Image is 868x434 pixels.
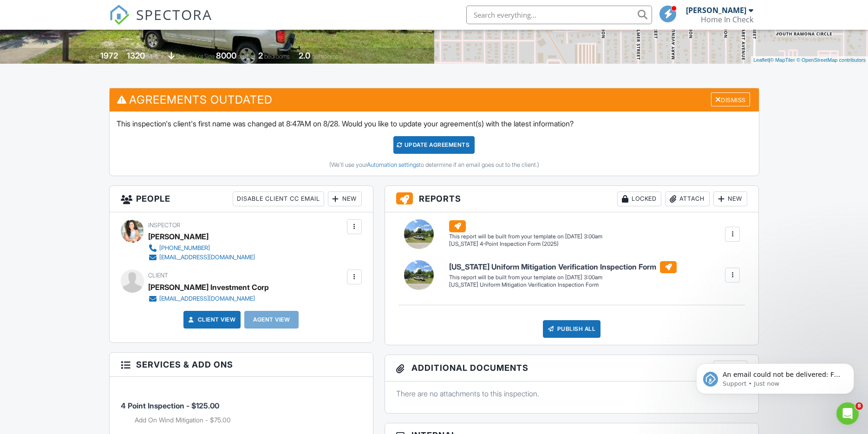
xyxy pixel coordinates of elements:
div: [PHONE_NUMBER] [159,244,210,252]
div: Dismiss [711,92,750,107]
h3: Agreements Outdated [110,88,759,111]
a: Leaflet [753,57,769,63]
h3: Additional Documents [385,355,759,381]
div: [EMAIL_ADDRESS][DOMAIN_NAME] [159,254,255,261]
span: bedrooms [264,53,290,60]
div: | [751,56,868,64]
input: Search everything... [466,6,652,24]
div: Disable Client CC Email [233,191,324,206]
span: sq. ft. [146,53,159,60]
span: Inspector [148,222,180,229]
div: [PERSON_NAME] [686,6,746,15]
div: [PERSON_NAME] [148,230,209,243]
h3: People [110,186,373,212]
span: 8 [855,402,863,410]
span: bathrooms [312,53,338,60]
a: Client View [187,315,236,324]
div: 1320 [127,51,145,60]
a: [EMAIL_ADDRESS][DOMAIN_NAME] [148,253,255,262]
div: This report will be built from your template on [DATE] 3:00am [449,274,677,281]
div: New [713,191,747,206]
a: SPECTORA [109,13,212,32]
iframe: Intercom live chat [836,402,859,425]
div: Locked [617,191,661,206]
span: SPECTORA [136,5,212,24]
div: 1972 [100,51,118,60]
div: [EMAIL_ADDRESS][DOMAIN_NAME] [159,295,255,302]
a: © OpenStreetMap contributors [796,57,866,63]
div: Publish All [543,320,601,338]
span: 4 Point Inspection - $125.00 [121,401,219,410]
div: Home In Check [701,15,753,24]
div: (We'll use your to determine if an email goes out to the client.) [117,161,752,169]
iframe: Intercom notifications message [682,344,868,409]
div: Update Agreements [393,136,475,154]
div: This report will be built from your template on [DATE] 3:00am [449,233,602,240]
div: This inspection's client's first name was changed at 8:47AM on 8/28. Would you like to update you... [110,112,759,176]
li: Service: 4 Point Inspection [121,384,362,432]
span: Built [89,53,99,60]
span: Lot Size [195,53,215,60]
div: [US_STATE] 4-Point Inspection Form (2025) [449,240,602,248]
img: The Best Home Inspection Software - Spectora [109,5,130,25]
div: [PERSON_NAME] Investment Corp [148,280,269,294]
span: Client [148,272,168,279]
p: There are no attachments to this inspection. [396,388,748,399]
a: © MapTiler [770,57,795,63]
h3: Services & Add ons [110,353,373,377]
a: [PHONE_NUMBER] [148,243,255,253]
div: 2.0 [299,51,310,60]
div: 8000 [216,51,236,60]
h6: [US_STATE] Uniform Mitigation Verification Inspection Form [449,261,677,273]
div: Attach [665,191,710,206]
h3: Reports [385,186,759,212]
span: slab [176,53,186,60]
div: 2 [258,51,263,60]
div: [US_STATE] Uniform Mitigation Verification Inspection Form [449,281,677,289]
a: Automation settings [367,161,419,168]
li: Add on: Add On Wind Mitigation [135,415,362,425]
a: [EMAIL_ADDRESS][DOMAIN_NAME] [148,294,261,303]
span: sq.ft. [238,53,249,60]
div: New [328,191,362,206]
